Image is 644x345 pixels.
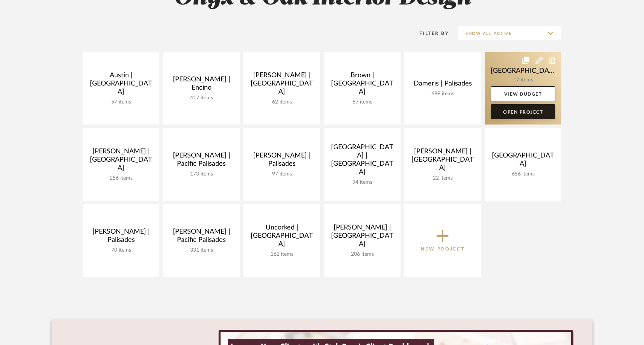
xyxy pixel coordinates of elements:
button: New Project [404,204,481,277]
div: 22 items [410,175,475,181]
div: [PERSON_NAME] | [GEOGRAPHIC_DATA] [330,223,395,251]
div: [PERSON_NAME] | Palisades [89,228,153,247]
p: New Project [421,245,465,253]
div: [PERSON_NAME] | [GEOGRAPHIC_DATA] [249,71,314,99]
div: 206 items [330,251,395,258]
div: [GEOGRAPHIC_DATA] | [GEOGRAPHIC_DATA] [330,143,395,179]
div: [GEOGRAPHIC_DATA] [491,151,555,171]
div: 57 items [89,99,153,105]
div: 97 items [249,171,314,177]
div: 256 items [89,175,153,181]
div: Dameris | Palisades [410,79,475,91]
div: 57 items [330,99,395,105]
div: [PERSON_NAME] | Pacific Palisades [169,151,234,171]
div: 173 items [169,171,234,177]
div: 656 items [491,171,555,177]
div: Brown | [GEOGRAPHIC_DATA] [330,71,395,99]
div: [PERSON_NAME] | [GEOGRAPHIC_DATA] [89,147,153,175]
div: 70 items [89,247,153,253]
div: Uncorked | [GEOGRAPHIC_DATA] [249,223,314,251]
div: 62 items [249,99,314,105]
div: 331 items [169,247,234,253]
div: 417 items [169,95,234,101]
div: [PERSON_NAME] | [GEOGRAPHIC_DATA] [410,147,475,175]
div: Austin | [GEOGRAPHIC_DATA] [89,71,153,99]
div: [PERSON_NAME] | Encino [169,75,234,95]
div: [PERSON_NAME] | Palisades [249,151,314,171]
div: 161 items [249,251,314,258]
a: View Budget [491,86,555,101]
div: Filter By [410,30,449,37]
div: [PERSON_NAME] | Pacific Palisades [169,228,234,247]
div: 94 items [330,179,395,186]
div: 689 items [410,91,475,97]
a: Open Project [491,104,555,119]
